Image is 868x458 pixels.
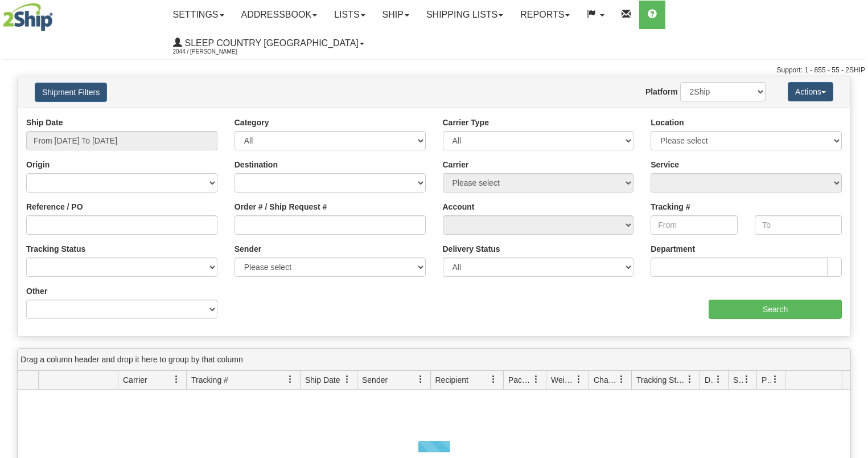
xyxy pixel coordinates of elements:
a: Charge filter column settings [612,370,631,389]
span: Sender [362,374,388,386]
span: Charge [594,374,618,386]
label: Carrier Type [443,117,489,128]
a: Pickup Status filter column settings [766,370,785,389]
label: Account [443,201,475,212]
a: Weight filter column settings [569,370,589,389]
a: Tracking # filter column settings [281,370,300,389]
a: Lists [326,1,373,29]
label: Sender [235,243,261,255]
a: Tracking Status filter column settings [680,370,700,389]
label: Location [651,117,684,128]
iframe: chat widget [842,171,867,287]
a: Carrier filter column settings [167,370,186,389]
a: Reports [512,1,578,29]
input: Search [709,300,842,319]
span: Packages [508,374,532,386]
a: Recipient filter column settings [484,370,503,389]
span: Weight [551,374,575,386]
span: Recipient [435,374,468,386]
span: Shipment Issues [733,374,743,386]
label: Tracking # [651,201,690,212]
span: Pickup Status [762,374,771,386]
a: Sender filter column settings [411,370,430,389]
input: From [651,215,738,235]
span: Tracking # [191,374,228,386]
label: Origin [26,159,50,170]
a: Packages filter column settings [526,370,546,389]
a: Settings [164,1,233,29]
label: Other [26,285,47,297]
label: Service [651,159,679,170]
label: Tracking Status [26,243,85,255]
span: Ship Date [305,374,340,386]
a: Addressbook [233,1,326,29]
label: Category [235,117,269,128]
label: Ship Date [26,117,63,128]
label: Platform [645,86,678,97]
a: Delivery Status filter column settings [709,370,728,389]
label: Order # / Ship Request # [235,201,327,212]
button: Shipment Filters [35,83,107,102]
span: Delivery Status [705,374,714,386]
button: Actions [788,82,833,101]
a: Ship Date filter column settings [338,370,357,389]
span: Tracking Status [636,374,686,386]
a: Shipping lists [418,1,512,29]
img: logo2044.jpg [3,3,53,31]
div: grid grouping header [18,349,850,371]
a: Ship [374,1,418,29]
label: Department [651,243,695,255]
label: Delivery Status [443,243,500,255]
span: Carrier [123,374,147,386]
label: Reference / PO [26,201,83,212]
div: Support: 1 - 855 - 55 - 2SHIP [3,66,865,75]
span: 2044 / [PERSON_NAME] [173,46,258,58]
span: Sleep Country [GEOGRAPHIC_DATA] [182,38,359,48]
input: To [755,215,842,235]
a: Shipment Issues filter column settings [737,370,756,389]
label: Carrier [443,159,469,170]
a: Sleep Country [GEOGRAPHIC_DATA] 2044 / [PERSON_NAME] [164,29,373,58]
label: Destination [235,159,278,170]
